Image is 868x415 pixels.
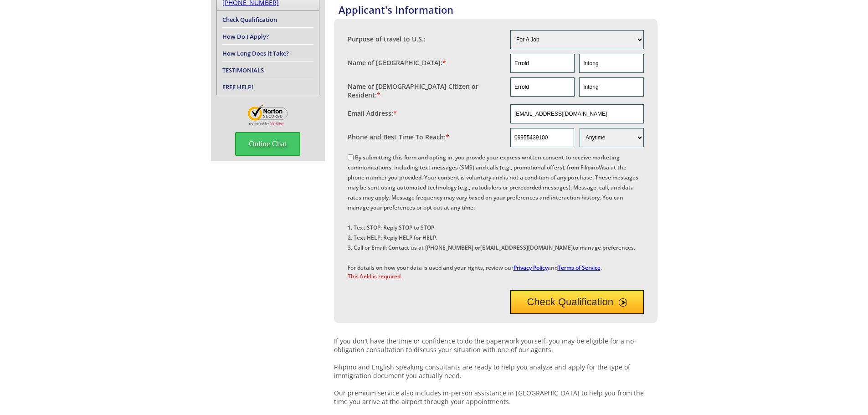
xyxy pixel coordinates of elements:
button: Check Qualification [510,290,644,314]
span: This field is required. [348,272,644,281]
a: Check Qualification [222,15,277,24]
input: Last Name [579,77,643,97]
input: First Name [510,77,575,97]
label: Purpose of travel to U.S.: [348,35,426,43]
input: Phone [510,128,574,147]
input: By submitting this form and opting in, you provide your express written consent to receive market... [348,154,354,160]
h4: Applicant's Information [339,3,657,16]
label: By submitting this form and opting in, you provide your express written consent to receive market... [348,154,638,272]
a: Privacy Policy [514,264,548,272]
a: How Long Does it Take? [222,49,289,57]
label: Phone and Best Time To Reach: [348,133,449,141]
select: Phone and Best Reach Time are required. [580,128,643,147]
a: FREE HELP! [222,83,253,91]
span: Online Chat [235,132,300,156]
label: Email Address: [348,109,397,118]
input: Last Name [579,54,643,73]
input: Email Address [510,104,644,123]
label: Name of [DEMOGRAPHIC_DATA] Citizen or Resident: [348,82,502,99]
a: Terms of Service [558,264,601,272]
input: First Name [510,54,575,73]
a: TESTIMONIALS [222,66,264,74]
label: Name of [GEOGRAPHIC_DATA]: [348,58,446,67]
a: How Do I Apply? [222,32,269,41]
